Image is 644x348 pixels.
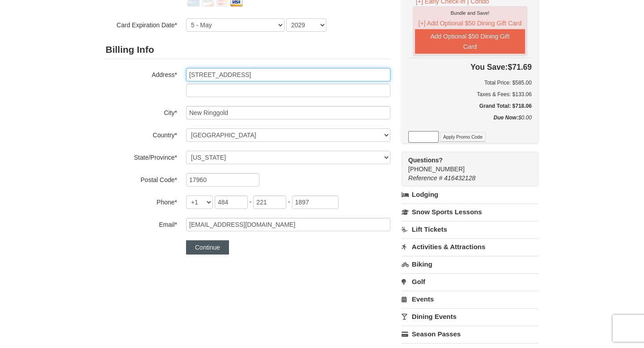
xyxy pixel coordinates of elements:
[408,63,532,72] h4: $71.69
[288,198,290,205] span: -
[106,68,177,79] label: Address*
[408,157,443,164] strong: Questions?
[250,198,252,205] span: -
[408,156,522,173] span: [PHONE_NUMBER]
[106,18,177,30] label: Card Expiration Date*
[402,256,538,272] a: Biking
[408,90,532,99] div: Taxes & Fees: $133.06
[402,308,538,325] a: Dining Events
[408,78,532,87] h6: Total Price: $585.00
[402,204,538,220] a: Snow Sports Lessons
[186,240,229,255] button: Continue
[402,187,538,203] a: Lodging
[106,128,177,140] label: Country*
[402,221,538,238] a: Lift Tickets
[106,218,177,229] label: Email*
[106,195,177,207] label: Phone*
[215,195,248,209] input: xxx
[402,273,538,290] a: Golf
[186,106,390,119] input: City
[444,174,475,182] span: 416432128
[106,41,390,59] h2: Billing Info
[494,115,518,121] strong: Due Now:
[106,106,177,117] label: City*
[186,68,390,81] input: Billing Info
[186,173,259,187] input: Postal Code
[292,195,339,209] input: xxxx
[408,102,532,110] h5: Grand Total: $718.06
[415,29,525,54] button: Add Optional $50 Dining Gift Card
[402,326,538,342] a: Season Passes
[402,291,538,307] a: Events
[415,17,525,29] button: [+] Add Optional $50 Dining Gift Card
[408,174,442,182] span: Reference #
[415,8,525,17] div: Bundle and Save!
[402,238,538,255] a: Activities & Attractions
[106,173,177,184] label: Postal Code*
[470,63,508,72] span: You Save:
[408,113,532,131] div: $0.00
[440,132,486,142] button: Apply Promo Code
[106,151,177,162] label: State/Province*
[186,218,390,231] input: Email
[253,195,286,209] input: xxx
